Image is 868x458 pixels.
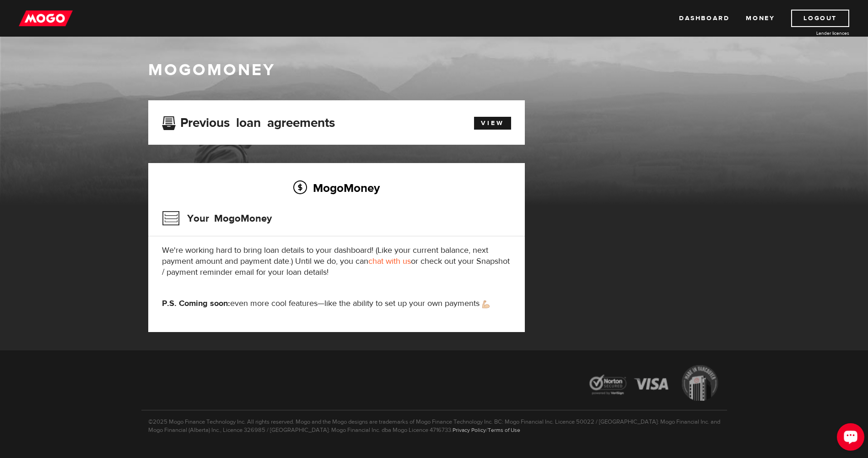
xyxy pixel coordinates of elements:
a: chat with us [368,256,411,267]
h1: MogoMoney [148,60,720,80]
h3: Your MogoMoney [162,207,272,230]
a: View [474,117,511,130]
a: Money [746,10,775,27]
h2: MogoMoney [162,178,511,197]
iframe: LiveChat chat widget [830,420,868,458]
h3: Previous loan agreements [162,115,335,127]
img: strong arm emoji [482,300,490,308]
strong: P.S. Coming soon: [162,298,230,309]
a: Logout [791,10,849,27]
a: Dashboard [679,10,729,27]
img: legal-icons-92a2ffecb4d32d839781d1b4e4802d7b.png [581,358,727,410]
p: ©2025 Mogo Finance Technology Inc. All rights reserved. Mogo and the Mogo designs are trademarks ... [141,410,727,434]
img: mogo_logo-11ee424be714fa7cbb0f0f49df9e16ec.png [19,10,73,27]
a: Privacy Policy [453,426,486,434]
p: even more cool features—like the ability to set up your own payments [162,298,511,309]
a: Terms of Use [488,426,520,434]
a: Lender licences [781,30,849,37]
p: We're working hard to bring loan details to your dashboard! (Like your current balance, next paym... [162,245,511,278]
